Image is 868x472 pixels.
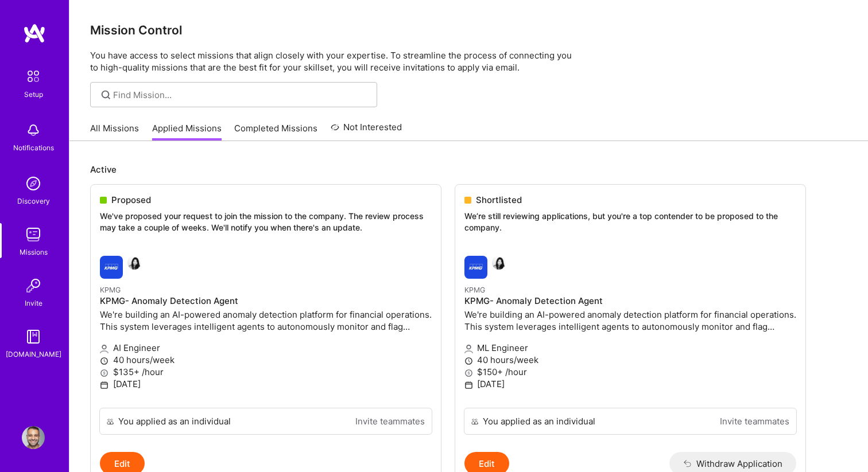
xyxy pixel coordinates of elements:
[234,122,317,141] a: Completed Missions
[100,345,108,353] i: icon Applicant
[23,23,46,44] img: logo
[464,256,487,279] img: KPMG company logo
[464,210,796,233] p: We’re still reviewing applications, but you're a top contender to be proposed to the company.
[100,296,432,306] h4: KPMG- Anomaly Detection Agent
[100,357,108,365] i: icon Clock
[100,381,108,389] i: icon Calendar
[25,297,42,309] div: Invite
[22,223,45,246] img: teamwork
[355,415,425,427] a: Invite teammates
[100,378,432,390] p: [DATE]
[6,348,61,360] div: [DOMAIN_NAME]
[90,23,847,37] h3: Mission Control
[464,296,796,306] h4: KPMG- Anomaly Detection Agent
[464,286,485,294] small: KPMG
[22,119,45,142] img: bell
[464,357,473,365] i: icon Clock
[464,381,473,389] i: icon Calendar
[720,415,789,427] a: Invite teammates
[100,366,432,378] p: $135+ /hour
[100,286,121,294] small: KPMG
[492,256,506,270] img: Carleen Pan
[100,369,108,377] i: icon MoneyGray
[22,426,45,449] img: User Avatar
[19,426,48,449] a: User Avatar
[22,274,45,297] img: Invite
[127,256,141,270] img: Carleen Pan
[111,194,151,206] span: Proposed
[22,325,45,348] img: guide book
[464,342,796,354] p: ML Engineer
[331,120,402,141] a: Not Interested
[22,172,45,195] img: discovery
[21,64,45,88] img: setup
[90,122,139,141] a: All Missions
[464,366,796,378] p: $150+ /hour
[99,88,113,102] i: icon SearchGrey
[464,345,473,353] i: icon Applicant
[90,49,847,73] p: You have access to select missions that align closely with your expertise. To streamline the proc...
[113,89,369,101] input: Find Mission...
[24,88,43,100] div: Setup
[91,247,441,408] a: KPMG company logoCarleen PanKPMGKPMG- Anomaly Detection AgentWe're building an AI-powered anomaly...
[118,415,231,427] div: You applied as an individual
[152,122,222,141] a: Applied Missions
[483,415,595,427] div: You applied as an individual
[17,195,50,207] div: Discovery
[476,194,522,206] span: Shortlisted
[464,378,796,390] p: [DATE]
[455,247,805,408] a: KPMG company logoCarleen PanKPMGKPMG- Anomaly Detection AgentWe're building an AI-powered anomaly...
[100,309,432,333] p: We're building an AI-powered anomaly detection platform for financial operations. This system lev...
[100,210,432,233] p: We've proposed your request to join the mission to the company. The review process may take a cou...
[464,369,473,377] i: icon MoneyGray
[464,354,796,366] p: 40 hours/week
[100,342,432,354] p: AI Engineer
[13,142,54,154] div: Notifications
[20,246,48,258] div: Missions
[464,309,796,333] p: We're building an AI-powered anomaly detection platform for financial operations. This system lev...
[100,256,123,279] img: KPMG company logo
[100,354,432,366] p: 40 hours/week
[90,163,847,175] p: Active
